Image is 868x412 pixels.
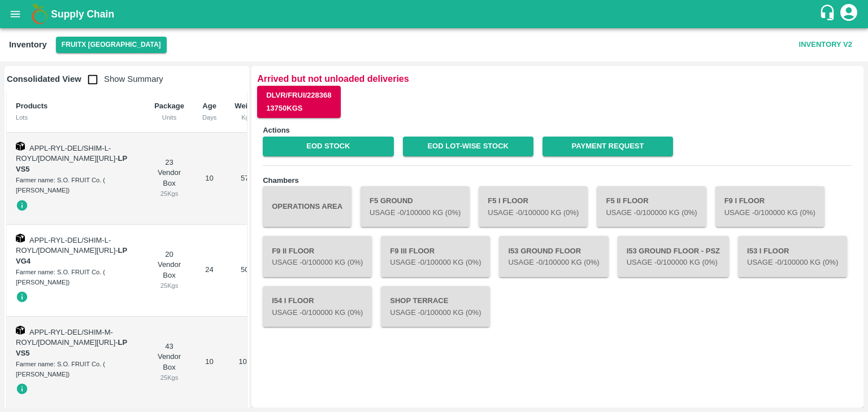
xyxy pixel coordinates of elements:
div: 25 Kgs [154,372,184,383]
b: Package [154,102,184,110]
b: Products [16,102,47,110]
button: Shop TerraceUsage -0/100000 Kg (0%) [381,286,490,327]
img: box [16,326,25,335]
p: Usage - 0 /100000 Kg (0%) [606,208,697,218]
span: APPL-RYL-DEL/SHIM-L-ROYL/[DOMAIN_NAME][URL] [16,236,115,255]
div: 23 Vendor Box [154,157,184,199]
div: Days [202,112,216,122]
td: 10 [193,317,225,409]
p: Usage - 0 /100000 Kg (0%) [272,257,363,268]
p: Usage - 0 /100000 Kg (0%) [724,208,815,218]
b: Supply Chain [51,8,114,20]
button: F5 II FloorUsage -0/100000 Kg (0%) [597,186,706,227]
img: box [16,142,25,151]
button: DLVR/FRUI/22836813750Kgs [257,86,340,119]
b: Weight [235,102,259,110]
div: 25 Kgs [154,189,184,199]
button: I53 I FloorUsage -0/100000 Kg (0%) [738,236,847,277]
span: - [16,338,127,357]
span: - [16,154,127,173]
button: I53 Ground FloorUsage -0/100000 Kg (0%) [499,236,608,277]
b: Inventory [9,40,47,49]
img: logo [28,3,51,25]
button: I54 I FloorUsage -0/100000 Kg (0%) [263,286,372,327]
a: Supply Chain [51,6,819,22]
div: 43 Vendor Box [154,341,184,383]
button: I53 Ground Floor - PSZUsage -0/100000 Kg (0%) [618,236,729,277]
strong: LP VS5 [16,338,127,357]
div: Farmer name: S.O. FRUIT Co. ( [PERSON_NAME]) [16,359,136,380]
div: Farmer name: S.O. FRUIT Co. ( [PERSON_NAME]) [16,267,136,288]
p: Usage - 0 /100000 Kg (0%) [488,208,579,218]
b: Actions [263,126,290,134]
span: 575 [241,174,253,182]
img: box [16,234,25,243]
p: Usage - 0 /100000 Kg (0%) [627,257,720,268]
strong: LP VG4 [16,246,127,265]
p: Usage - 0 /100000 Kg (0%) [508,257,599,268]
button: Operations Area [263,186,351,227]
span: 500 [241,265,253,274]
div: 20 Vendor Box [154,249,184,291]
span: Show Summary [81,74,163,84]
a: EOD Stock [263,137,393,156]
button: open drawer [2,1,28,27]
button: Select DC [56,37,167,53]
button: F9 III FloorUsage -0/100000 Kg (0%) [381,236,490,277]
span: 1075 [238,357,255,366]
td: 24 [193,225,225,317]
span: APPL-RYL-DEL/SHIM-M-ROYL/[DOMAIN_NAME][URL] [16,328,115,347]
button: Inventory V2 [795,35,857,55]
span: APPL-RYL-DEL/SHIM-L-ROYL/[DOMAIN_NAME][URL] [16,144,115,163]
strong: LP VS5 [16,154,127,173]
div: Farmer name: S.O. FRUIT Co. ( [PERSON_NAME]) [16,175,136,196]
button: F9 II FloorUsage -0/100000 Kg (0%) [263,236,372,277]
a: Payment Request [542,137,673,156]
p: Usage - 0 /100000 Kg (0%) [390,308,481,318]
b: Age [202,102,216,110]
div: account of current user [839,2,859,26]
button: F9 I FloorUsage -0/100000 Kg (0%) [715,186,824,227]
p: Usage - 0 /100000 Kg (0%) [272,308,363,318]
b: Consolidated View [7,74,81,84]
div: Lots [16,112,136,122]
div: 25 Kgs [154,280,184,291]
p: Usage - 0 /100000 Kg (0%) [390,257,481,268]
b: Chambers [263,176,299,185]
div: Kgs [235,112,259,122]
p: Usage - 0 /100000 Kg (0%) [370,208,461,218]
div: customer-support [819,4,839,24]
a: EOD Lot-wise Stock [403,137,533,156]
p: Arrived but not unloaded deliveries [257,72,858,86]
button: F5 I FloorUsage -0/100000 Kg (0%) [479,186,588,227]
p: Usage - 0 /100000 Kg (0%) [747,257,838,268]
div: Units [154,112,184,122]
td: 10 [193,133,225,225]
span: - [16,246,127,265]
button: F5 GroundUsage -0/100000 Kg (0%) [361,186,470,227]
